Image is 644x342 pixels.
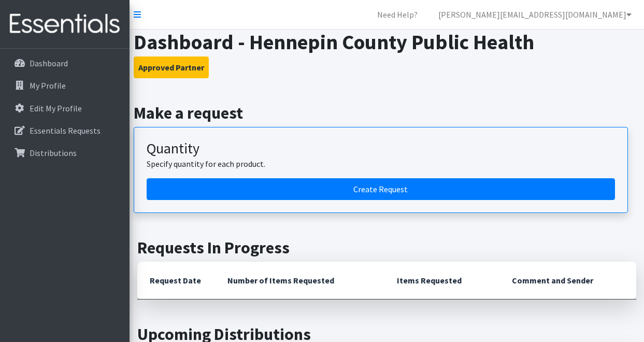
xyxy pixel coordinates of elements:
[147,178,615,200] a: Create a request by quantity
[30,58,68,68] p: Dashboard
[134,56,209,78] button: Approved Partner
[384,262,500,300] th: Items Requested
[4,7,125,41] img: HumanEssentials
[147,140,615,158] h3: Quantity
[430,4,640,25] a: [PERSON_NAME][EMAIL_ADDRESS][DOMAIN_NAME]
[30,148,77,158] p: Distributions
[137,238,636,258] h2: Requests In Progress
[4,142,125,163] a: Distributions
[4,120,125,141] a: Essentials Requests
[134,30,640,54] h1: Dashboard - Hennepin County Public Health
[30,125,101,136] p: Essentials Requests
[137,262,215,300] th: Request Date
[4,75,125,96] a: My Profile
[30,80,66,91] p: My Profile
[4,53,125,74] a: Dashboard
[30,103,82,113] p: Edit My Profile
[147,158,615,170] p: Specify quantity for each product.
[215,262,384,300] th: Number of Items Requested
[369,4,426,25] a: Need Help?
[499,262,636,300] th: Comment and Sender
[4,98,125,119] a: Edit My Profile
[134,103,640,123] h2: Make a request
